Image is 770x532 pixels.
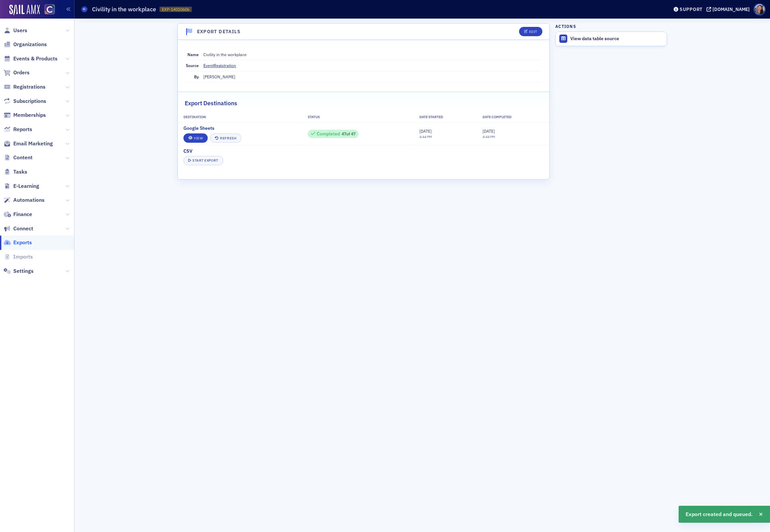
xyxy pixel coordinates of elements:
a: Users [4,27,27,34]
a: Tasks [4,168,27,176]
button: [DOMAIN_NAME] [707,7,752,12]
a: Subscriptions [4,98,46,105]
a: View [183,133,208,143]
span: Content [13,154,33,161]
span: Settings [13,267,34,275]
a: Connect [4,225,33,232]
div: View data table source [570,36,663,42]
a: Finance [4,211,32,218]
time: 4:44 PM [483,134,495,139]
a: Events & Products [4,55,57,62]
a: Email Marketing [4,140,53,147]
span: Source [186,63,199,68]
a: Orders [4,69,30,76]
a: Content [4,154,33,161]
th: Status [302,112,414,122]
span: Exports [13,239,32,246]
a: Registrations [4,83,46,91]
span: E-Learning [13,183,39,190]
div: Completed [317,132,340,136]
h4: Actions [555,23,576,29]
button: Start Export [183,156,223,165]
a: Reports [4,126,32,133]
span: Email Marketing [13,140,53,147]
a: Imports [4,253,33,261]
span: Imports [13,253,33,261]
div: Support [680,6,703,12]
h2: Export Destinations [185,99,237,108]
a: Automations [4,196,45,204]
span: Google Sheets [183,125,214,132]
a: View data table source [556,32,667,46]
div: 47 of 47 [311,131,356,137]
span: Name [187,52,199,57]
span: Tasks [13,168,27,176]
dd: Civility in the workplace [203,49,541,60]
th: Destination [178,112,302,122]
a: View Homepage [40,4,55,16]
span: Users [13,27,27,34]
span: Connect [13,225,33,232]
span: Export created and queued. [686,510,753,518]
span: Registrations [13,83,46,91]
span: Profile [754,4,765,15]
h1: Civility in the workplace [92,5,156,13]
img: SailAMX [9,5,40,15]
a: Settings [4,267,34,275]
th: Date Completed [477,112,549,122]
a: E-Learning [4,183,39,190]
span: [DATE] [419,128,432,134]
span: [DATE] [483,128,495,134]
span: Finance [13,211,32,218]
span: Events & Products [13,55,57,62]
span: CSV [183,148,192,155]
span: Automations [13,196,45,204]
dd: [PERSON_NAME] [203,71,541,82]
a: EventRegistration [203,62,241,68]
div: 47 / 47 Rows [308,130,359,138]
span: Subscriptions [13,98,46,105]
span: Memberships [13,112,46,119]
time: 4:44 PM [419,134,432,139]
span: Organizations [13,41,47,48]
a: Memberships [4,112,46,119]
span: By [194,74,199,79]
span: Orders [13,69,30,76]
button: Refresh [210,133,241,143]
div: [DOMAIN_NAME] [713,6,750,12]
a: Exports [4,239,32,246]
a: Organizations [4,41,47,48]
span: Reports [13,126,32,133]
th: Date Started [414,112,477,122]
img: SailAMX [45,4,55,15]
h4: Export Details [197,28,241,35]
div: Edit [529,30,537,34]
button: Edit [519,27,542,36]
span: EXP-14010606 [162,7,189,12]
